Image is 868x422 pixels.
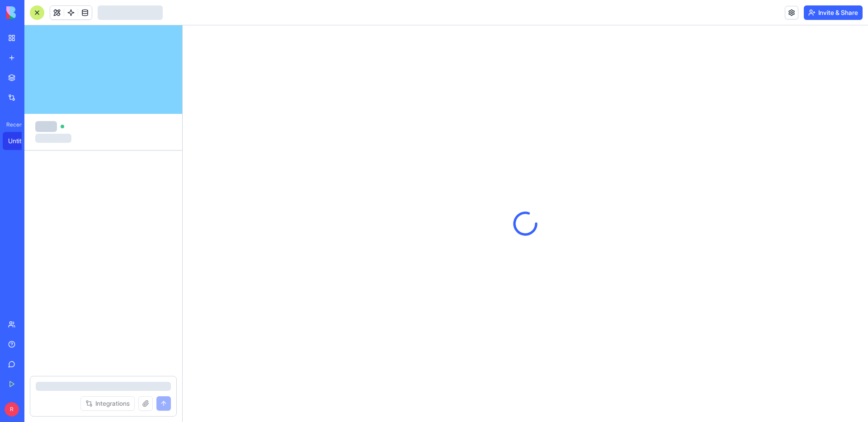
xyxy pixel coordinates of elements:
a: Untitled App [3,132,39,150]
span: R [5,402,19,417]
button: Invite & Share [804,5,863,20]
img: logo [6,6,62,19]
div: Untitled App [8,136,33,145]
span: Recent [3,121,22,128]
